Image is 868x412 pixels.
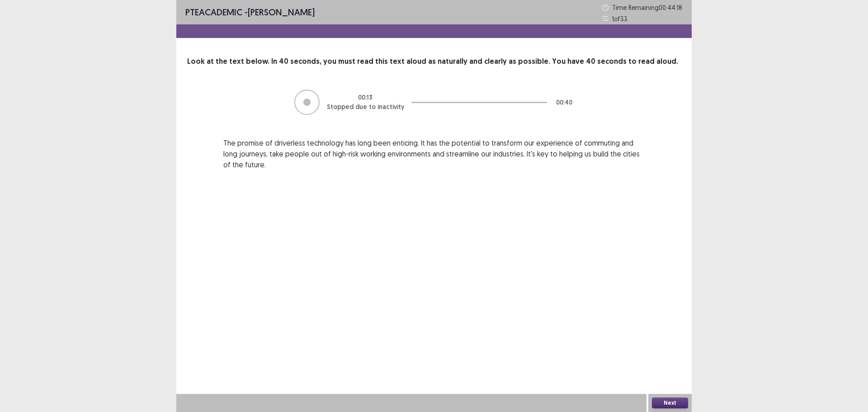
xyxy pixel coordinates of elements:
[612,3,683,12] p: Time Remaining 00 : 44 : 18
[223,137,645,170] p: The promise of driverless technology has long been enticing. It has the potential to transform ou...
[612,14,627,24] p: 1 of 33
[185,6,242,18] span: PTE academic
[327,102,404,112] p: Stopped due to inactivity
[652,398,688,408] button: Next
[185,5,315,19] p: - [PERSON_NAME]
[556,98,572,107] p: 00 : 40
[187,56,681,67] p: Look at the text below. In 40 seconds, you must read this text aloud as naturally and clearly as ...
[358,93,373,102] p: 00 : 13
